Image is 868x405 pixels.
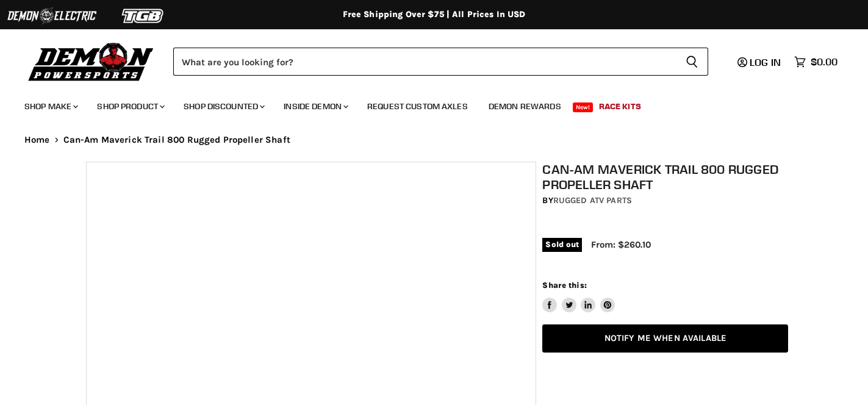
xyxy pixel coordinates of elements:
a: Shop Discounted [174,94,272,119]
a: Shop Make [15,94,85,119]
ul: Main menu [15,89,834,119]
span: New! [573,102,594,112]
span: $0.00 [811,56,838,68]
a: Race Kits [590,94,650,119]
span: Sold out [542,238,582,251]
form: Product [173,48,708,76]
span: Can-Am Maverick Trail 800 Rugged Propeller Shaft [63,135,290,145]
a: Home [24,135,50,145]
a: Demon Rewards [479,94,570,119]
img: Demon Electric Logo 2 [6,4,98,27]
a: Inside Demon [274,94,356,119]
span: Log in [750,56,781,68]
a: Notify Me When Available [542,324,788,353]
aside: Share this: [542,280,615,312]
input: Search [173,48,676,76]
a: Log in [732,57,788,68]
a: $0.00 [788,53,844,71]
img: Demon Powersports [24,40,158,83]
a: Request Custom Axles [358,94,477,119]
a: Shop Product [88,94,172,119]
div: by [542,194,788,207]
h1: Can-Am Maverick Trail 800 Rugged Propeller Shaft [542,162,788,192]
a: Rugged ATV Parts [553,195,632,206]
span: Share this: [542,281,586,290]
span: From: $260.10 [591,239,651,250]
img: TGB Logo 2 [98,4,189,27]
button: Search [676,48,708,76]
